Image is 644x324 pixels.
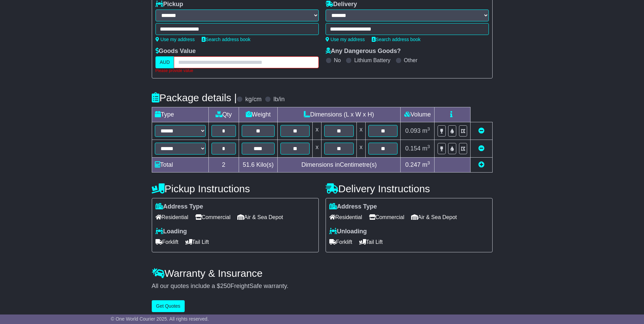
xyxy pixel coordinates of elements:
td: Qty [208,107,239,122]
td: Type [152,107,208,122]
span: Tail Lift [185,237,209,247]
td: x [313,140,321,157]
span: 0.093 [405,127,421,134]
span: Tail Lift [359,237,383,247]
span: 51.6 [243,161,255,168]
td: Kilo(s) [239,157,277,172]
span: Forklift [329,237,352,247]
span: Residential [155,212,188,222]
td: 2 [208,157,239,172]
td: Total [152,157,208,172]
label: Lithium Battery [354,57,390,64]
label: Loading [155,228,187,235]
a: Search address book [372,37,421,42]
span: Air & Sea Depot [237,212,283,222]
sup: 3 [427,160,430,165]
td: Weight [239,107,277,122]
td: x [313,122,321,140]
label: Address Type [155,203,203,211]
span: 250 [220,283,231,289]
label: Unloading [329,228,367,235]
span: Forklift [155,237,179,247]
a: Remove this item [478,145,484,152]
sup: 3 [427,144,430,149]
h4: Package details | [152,92,237,103]
span: m [422,127,430,134]
span: 0.247 [405,161,421,168]
td: x [356,140,365,157]
label: No [334,57,341,64]
span: Commercial [195,212,231,222]
h4: Delivery Instructions [326,183,493,194]
h4: Pickup Instructions [152,183,319,194]
label: Delivery [326,1,357,8]
label: Any Dangerous Goods? [326,48,401,55]
button: Get Quotes [152,300,185,312]
td: Dimensions (L x W x H) [277,107,401,122]
span: Air & Sea Depot [411,212,457,222]
label: lb/in [273,96,284,103]
span: © One World Courier 2025. All rights reserved. [111,316,209,322]
a: Remove this item [478,127,484,134]
sup: 3 [427,126,430,131]
label: Address Type [329,203,377,211]
label: Other [404,57,418,64]
h4: Warranty & Insurance [152,268,493,279]
a: Use my address [155,37,195,42]
label: kg/cm [245,96,261,103]
a: Search address book [202,37,251,42]
td: x [356,122,365,140]
div: All our quotes include a $ FreightSafe warranty. [152,283,493,290]
a: Add new item [478,161,484,168]
span: Commercial [369,212,404,222]
div: Please provide value [155,68,319,73]
label: Goods Value [155,48,196,55]
label: AUD [155,56,174,68]
label: Pickup [155,1,183,8]
span: 0.154 [405,145,421,152]
td: Dimensions in Centimetre(s) [277,157,401,172]
span: m [422,145,430,152]
a: Use my address [326,37,365,42]
td: Volume [401,107,435,122]
span: m [422,161,430,168]
span: Residential [329,212,362,222]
